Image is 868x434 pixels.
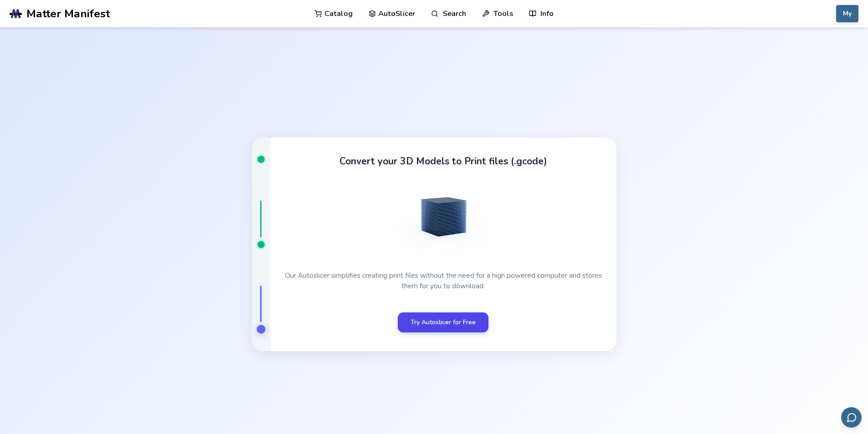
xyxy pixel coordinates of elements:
div: Our Autoslicer simplifies creating print files without the need for a high powered computer and s... [285,270,602,291]
span: Matter Manifest [26,7,110,20]
img: Convert your 3D Models to Print files (.gcode) [398,185,489,250]
button: My [836,5,858,22]
button: Send feedback via email [841,407,862,428]
h2: Convert your 3D Models to Print files (.gcode) [339,156,547,167]
a: Try Autoslicer for Free [398,312,488,332]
